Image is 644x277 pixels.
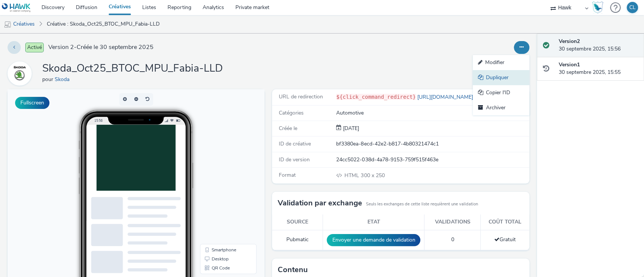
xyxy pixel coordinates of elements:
[336,156,528,164] div: 24cc5022-038d-4a78-9153-759f515f463e
[194,174,247,183] li: QR Code
[336,109,528,117] div: Automotive
[416,93,476,101] a: [URL][DOMAIN_NAME]
[15,97,49,109] button: Fullscreen
[279,156,310,163] span: ID de version
[8,70,35,77] a: Skoda
[323,214,424,230] th: Etat
[204,167,221,172] span: Desktop
[43,15,163,33] a: Créative : Skoda_Oct25_BTOC_MPU_Fabia-LLD
[481,214,529,230] th: Coût total
[341,125,359,132] span: [DATE]
[592,2,603,14] img: Hawk Academy
[559,61,580,68] strong: Version 1
[494,236,516,243] span: Gratuit
[42,76,55,83] span: pour
[272,230,323,250] td: Pubmatic
[473,100,529,115] a: Archiver
[279,109,304,116] span: Catégories
[473,85,529,100] a: Copier l'ID
[194,165,247,174] li: Desktop
[336,94,416,100] code: ${click_command_redirect}
[9,63,31,84] img: Skoda
[4,21,11,28] img: mobile
[559,38,638,53] div: 30 septembre 2025, 15:56
[559,38,580,45] strong: Version 2
[344,172,361,179] span: HTML
[42,61,223,76] h1: Skoda_Oct25_BTOC_MPU_Fabia-LLD
[336,140,528,148] div: bf3380ea-8ecd-42e2-b817-4b80321474c1
[272,214,323,230] th: Source
[55,76,72,83] a: Skoda
[48,43,154,52] span: Version 2 - Créée le 30 septembre 2025
[473,70,529,85] a: Dupliquer
[2,3,31,12] img: undefined Logo
[279,125,297,132] span: Créée le
[279,93,323,100] span: URL de redirection
[366,201,478,207] small: Seuls les exchanges de cette liste requièrent une validation
[592,2,606,14] a: Hawk Academy
[279,140,311,147] span: ID de créative
[194,156,247,165] li: Smartphone
[87,29,95,33] span: 15:56
[327,234,420,246] button: Envoyer une demande de validation
[25,43,44,52] span: Activé
[204,158,229,163] span: Smartphone
[629,2,636,13] div: CL
[279,171,296,179] span: Format
[278,197,362,209] h3: Validation par exchange
[278,264,308,275] h3: Contenu
[204,176,222,181] span: QR Code
[559,61,638,77] div: 30 septembre 2025, 15:55
[451,236,454,243] span: 0
[424,214,481,230] th: Validations
[344,172,384,179] span: 300 x 250
[473,55,529,70] a: Modifier
[341,125,359,132] div: Création 30 septembre 2025, 15:55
